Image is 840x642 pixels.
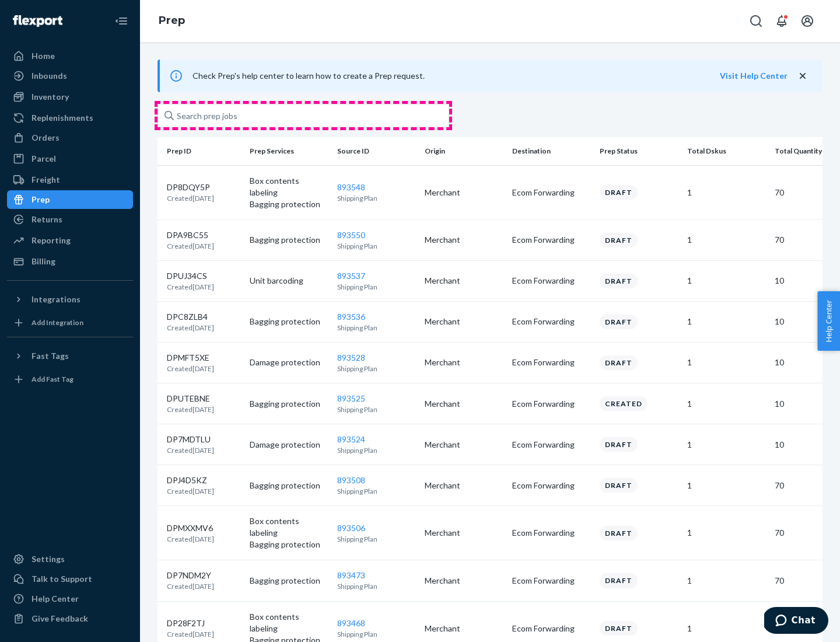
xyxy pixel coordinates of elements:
p: Created [DATE] [167,629,214,639]
p: Shipping Plan [337,581,415,591]
div: Draft [600,573,638,588]
p: Box contents labeling [250,611,328,634]
div: Draft [600,185,638,200]
a: Add Fast Tag [7,370,133,389]
div: Fast Tags [32,350,69,362]
div: Draft [600,478,638,493]
p: Merchant [425,316,503,327]
a: 893524 [337,434,365,444]
button: Open Search Box [744,9,768,33]
p: DP28F2TJ [167,617,214,629]
p: Ecom Forwarding [512,357,590,368]
p: Bagging protection [250,198,328,210]
p: DP7NDM2Y [167,570,214,581]
div: Talk to Support [32,573,92,585]
a: Freight [7,170,133,189]
a: Settings [7,550,133,568]
div: Reporting [32,235,71,246]
ol: breadcrumbs [149,4,194,38]
a: 893536 [337,312,365,322]
p: DPJ4D5KZ [167,474,214,486]
a: Inventory [7,88,133,106]
p: Ecom Forwarding [512,480,590,491]
p: Merchant [425,527,503,539]
th: Prep Status [595,137,682,165]
button: Help Center [817,291,840,351]
p: DPC8ZLB4 [167,311,214,323]
a: 893468 [337,618,365,628]
button: Visit Help Center [720,70,787,82]
div: Inventory [32,91,69,103]
p: Ecom Forwarding [512,398,590,410]
p: Shipping Plan [337,404,415,414]
p: Created [DATE] [167,193,214,203]
img: Flexport logo [13,15,62,27]
iframe: Opens a widget where you can chat to one of our agents [764,607,828,636]
a: 893508 [337,475,365,485]
p: 1 [687,187,765,198]
p: Merchant [425,275,503,287]
div: Home [32,50,55,62]
p: Merchant [425,439,503,451]
div: Draft [600,233,638,247]
p: DPUJ34CS [167,270,214,282]
div: Orders [32,132,60,144]
button: Fast Tags [7,347,133,365]
p: Damage protection [250,357,328,368]
a: Replenishments [7,109,133,127]
a: Add Integration [7,313,133,332]
div: Draft [600,437,638,452]
p: Unit barcoding [250,275,328,287]
div: Add Integration [32,317,83,327]
p: 1 [687,357,765,368]
p: Bagging protection [250,539,328,550]
th: Prep Services [245,137,332,165]
div: Freight [32,174,60,186]
div: Billing [32,256,55,267]
p: Shipping Plan [337,364,415,374]
p: Bagging protection [250,575,328,587]
p: Shipping Plan [337,445,415,455]
p: Box contents labeling [250,175,328,198]
input: Search prep jobs [157,104,449,127]
p: 1 [687,623,765,634]
a: Inbounds [7,67,133,85]
p: Ecom Forwarding [512,527,590,539]
p: Ecom Forwarding [512,234,590,246]
th: Origin [420,137,508,165]
p: Merchant [425,357,503,368]
div: Parcel [32,153,56,165]
p: 1 [687,527,765,539]
a: 893528 [337,353,365,362]
p: 1 [687,575,765,587]
div: Prep [32,194,50,205]
p: Ecom Forwarding [512,187,590,198]
p: Merchant [425,575,503,587]
button: Open account menu [796,9,819,33]
p: Ecom Forwarding [512,316,590,327]
p: 1 [687,275,765,287]
p: DPMXXMV6 [167,522,214,534]
p: DPA9BC55 [167,229,214,241]
p: Box contents labeling [250,515,328,539]
th: Total Dskus [682,137,770,165]
button: Talk to Support [7,570,133,588]
p: Created [DATE] [167,241,214,251]
a: Parcel [7,149,133,168]
a: 893550 [337,230,365,240]
a: Orders [7,128,133,147]
a: Billing [7,252,133,271]
a: 893473 [337,570,365,580]
p: Merchant [425,480,503,491]
a: Prep [159,14,185,27]
div: Inbounds [32,70,67,82]
p: Shipping Plan [337,534,415,544]
div: Draft [600,355,638,370]
p: DPMFT5XE [167,352,214,364]
p: DP7MDTLU [167,434,214,445]
p: 1 [687,439,765,451]
p: Shipping Plan [337,282,415,292]
a: Reporting [7,231,133,250]
a: Returns [7,210,133,229]
div: Draft [600,621,638,636]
